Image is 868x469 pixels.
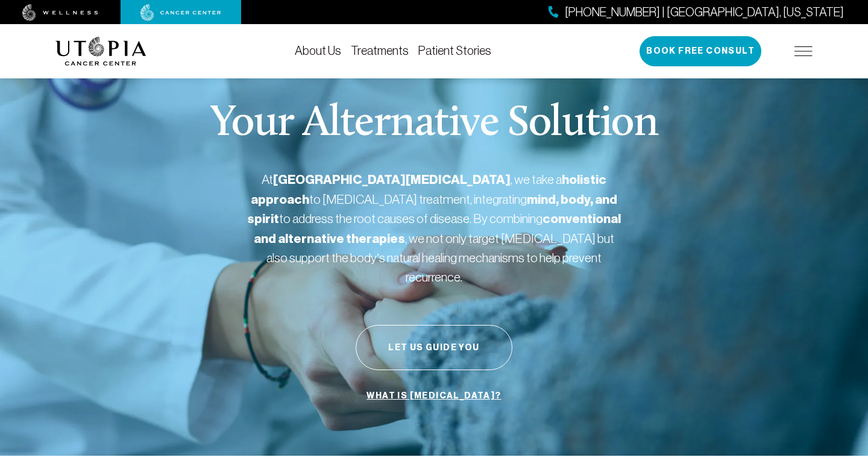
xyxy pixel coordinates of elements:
a: About Us [295,44,341,57]
img: logo [55,37,146,66]
strong: [GEOGRAPHIC_DATA][MEDICAL_DATA] [273,172,511,187]
a: What is [MEDICAL_DATA]? [363,385,504,408]
a: [PHONE_NUMBER] | [GEOGRAPHIC_DATA], [US_STATE] [549,4,844,21]
a: Treatments [351,44,409,57]
a: Patient Stories [418,44,491,57]
img: icon-hamburger [794,46,813,56]
img: wellness [22,4,98,21]
strong: conventional and alternative therapies [254,211,621,247]
p: At , we take a to [MEDICAL_DATA] treatment, integrating to address the root causes of disease. By... [247,170,621,286]
button: Book Free Consult [640,36,761,66]
strong: holistic approach [251,172,606,207]
p: Your Alternative Solution [210,102,658,146]
span: [PHONE_NUMBER] | [GEOGRAPHIC_DATA], [US_STATE] [565,4,844,21]
img: cancer center [140,4,221,21]
button: Let Us Guide You [356,325,512,370]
